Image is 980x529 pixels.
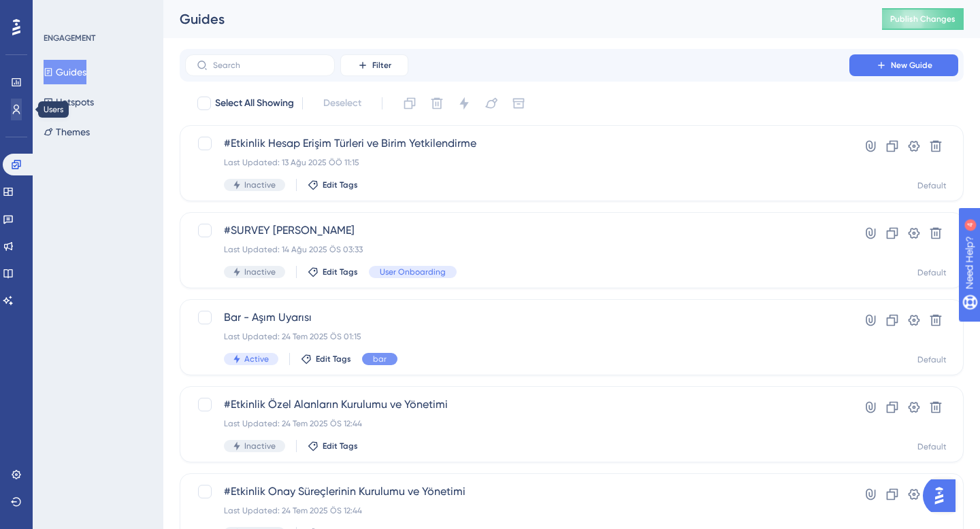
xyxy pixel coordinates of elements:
[890,14,955,24] span: Publish Changes
[308,180,358,190] button: Edit Tags
[244,180,276,190] span: Inactive
[323,95,361,112] span: Deselect
[244,267,276,277] span: Inactive
[340,54,408,76] button: Filter
[44,60,86,84] button: Guides
[372,60,391,71] span: Filter
[917,267,947,278] div: Default
[224,135,811,152] span: #Etkinlik Hesap Erişim Türleri ve Birim Yetkilendirme
[308,267,358,277] button: Edit Tags
[224,483,811,500] span: #Etkinlik Onay Süreçlerinin Kurulumu ve Yönetimi
[323,267,358,277] span: Edit Tags
[224,418,811,429] div: Last Updated: 24 Tem 2025 ÖS 12:44
[224,309,811,326] span: Bar - Aşım Uyarısı
[301,354,351,364] button: Edit Tags
[891,60,932,71] span: New Guide
[316,354,351,364] span: Edit Tags
[215,95,294,112] span: Select All Showing
[849,54,958,76] button: New Guide
[224,244,811,255] div: Last Updated: 14 Ağu 2025 ÖS 03:33
[917,354,947,365] div: Default
[224,396,811,413] span: #Etkinlik Özel Alanların Kurulumu ve Yönetimi
[44,33,95,44] div: ENGAGEMENT
[224,157,811,168] div: Last Updated: 13 Ağu 2025 ÖÖ 11:15
[244,441,276,451] span: Inactive
[224,222,811,239] span: #SURVEY [PERSON_NAME]
[224,505,811,516] div: Last Updated: 24 Tem 2025 ÖS 12:44
[244,354,269,364] span: Active
[308,441,358,451] button: Edit Tags
[323,180,358,190] span: Edit Tags
[373,354,387,364] span: bar
[32,3,85,20] span: Need Help?
[882,8,964,30] button: Publish Changes
[311,91,374,116] button: Deselect
[44,120,90,144] button: Themes
[923,475,964,516] iframe: UserGuiding AI Assistant Launcher
[180,10,848,29] div: Guides
[917,180,947,191] div: Default
[95,7,99,18] div: 4
[224,331,811,342] div: Last Updated: 24 Tem 2025 ÖS 01:15
[213,61,323,70] input: Search
[917,441,947,452] div: Default
[380,267,446,277] span: User Onboarding
[44,90,94,114] button: Hotspots
[323,441,358,451] span: Edit Tags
